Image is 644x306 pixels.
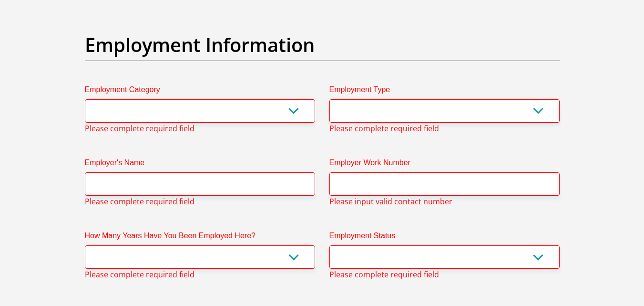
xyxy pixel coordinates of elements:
span: Please complete required field [329,269,439,280]
span: Please complete required field [85,269,194,280]
h2: Employment Information [85,33,560,56]
span: Please input valid contact number [329,196,452,207]
label: Employment Type [329,84,560,99]
label: Employer Work Number [329,157,560,172]
span: Please complete required field [329,123,439,134]
label: Employer's Name [85,157,315,172]
span: Please complete required field [85,123,194,134]
input: Employer Work Number [329,172,560,196]
label: Employment Category [85,84,315,99]
input: Employer's Name [85,172,315,196]
span: Please complete required field [85,196,194,207]
label: How Many Years Have You Been Employed Here? [85,230,315,245]
label: Employment Status [329,230,560,245]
